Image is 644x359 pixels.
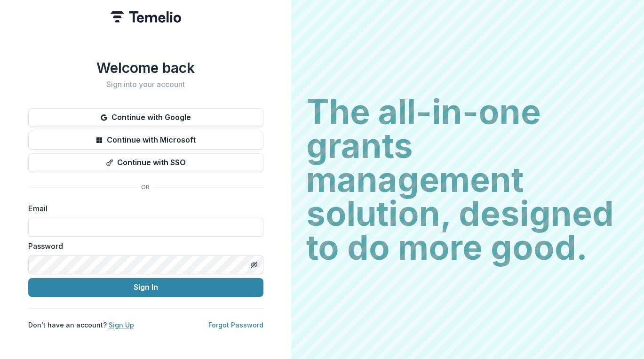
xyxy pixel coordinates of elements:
button: Toggle password visibility [246,257,262,272]
label: Password [28,240,258,252]
a: Forgot Password [208,321,263,329]
a: Sign Up [109,321,134,329]
img: Temelio [111,11,181,23]
p: Don't have an account? [28,320,134,330]
button: Continue with SSO [28,153,263,172]
h2: Sign into your account [28,80,263,89]
button: Continue with Google [28,108,263,127]
label: Email [28,203,258,214]
h1: Welcome back [28,59,263,76]
button: Continue with Microsoft [28,131,263,150]
button: Sign In [28,278,263,297]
